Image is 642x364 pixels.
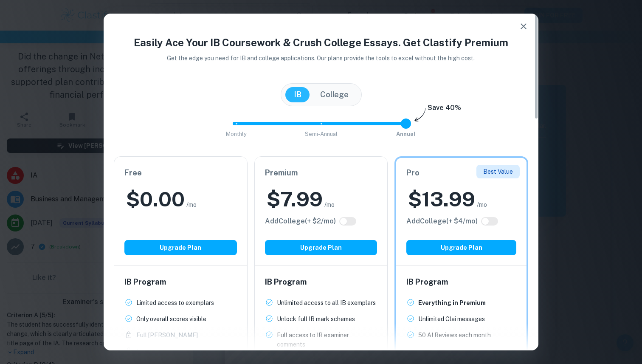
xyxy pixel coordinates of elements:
[324,200,335,209] span: /mo
[418,314,485,324] p: Unlimited Clai messages
[408,186,475,213] h2: $ 13.99
[114,35,528,50] h4: Easily Ace Your IB Coursework & Crush College Essays. Get Clastify Premium
[406,167,516,179] h6: Pro
[477,200,487,209] span: /mo
[124,240,237,255] button: Upgrade Plan
[124,167,237,179] h6: Free
[406,276,516,288] h6: IB Program
[406,240,516,255] button: Upgrade Plan
[418,298,486,308] p: Everything in Premium
[265,216,336,226] h6: Click to see all the additional College features.
[483,167,513,176] p: Best Value
[277,314,355,324] p: Unlock full IB mark schemes
[265,167,377,179] h6: Premium
[136,314,206,324] p: Only overall scores visible
[312,87,357,102] button: College
[265,276,377,288] h6: IB Program
[305,131,338,137] span: Semi-Annual
[267,186,323,213] h2: $ 7.99
[285,87,310,102] button: IB
[155,54,487,63] p: Get the edge you need for IB and college applications. Our plans provide the tools to excel witho...
[126,186,185,213] h2: $ 0.00
[277,298,376,308] p: Unlimited access to all IB exemplars
[414,108,426,122] img: subscription-arrow.svg
[265,240,377,255] button: Upgrade Plan
[136,298,214,308] p: Limited access to exemplars
[428,103,461,117] h6: Save 40%
[406,216,478,226] h6: Click to see all the additional College features.
[396,131,416,137] span: Annual
[186,200,197,209] span: /mo
[124,276,237,288] h6: IB Program
[226,131,247,137] span: Monthly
